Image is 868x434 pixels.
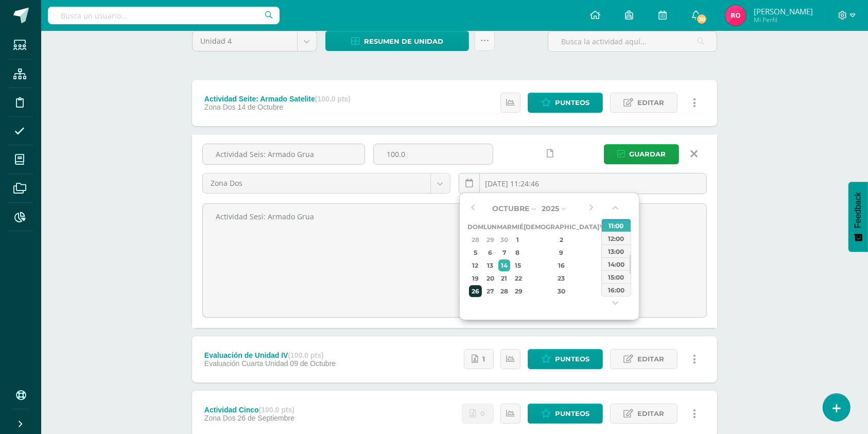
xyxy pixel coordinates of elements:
[600,247,610,258] div: 10
[204,351,336,359] div: Evaluación de Unidad IV
[193,31,317,51] a: Unidad 4
[237,414,294,422] span: 26 de Septiembre
[204,95,351,103] div: Actividad Seite: Armado Satelite
[485,247,496,258] div: 6
[531,272,592,284] div: 23
[602,270,631,283] div: 15:00
[485,259,496,271] div: 13
[754,6,813,16] span: [PERSON_NAME]
[485,234,496,246] div: 29
[854,192,863,228] span: Feedback
[204,359,288,368] span: Evaluación Cuarta Unidad
[462,404,494,424] a: No se han realizado entregas
[48,7,280,24] input: Busca un usuario...
[848,182,868,252] button: Feedback - Mostrar encuesta
[600,234,610,246] div: 3
[203,173,450,193] a: Zona Dos
[513,234,522,246] div: 1
[602,219,631,232] div: 11:00
[498,247,510,258] div: 7
[531,259,592,271] div: 16
[374,144,493,164] input: Puntos máximos
[469,259,482,271] div: 12
[498,285,510,297] div: 28
[485,285,496,297] div: 27
[548,31,717,51] input: Busca la actividad aquí...
[599,220,611,233] th: Vie
[204,103,236,111] span: Zona Dos
[555,350,589,369] span: Punteos
[492,204,529,213] span: Octubre
[469,247,482,258] div: 5
[600,285,610,297] div: 31
[498,272,510,284] div: 21
[204,414,236,422] span: Zona Dos
[604,144,679,164] button: Guardar
[483,220,497,233] th: Lun
[498,234,510,246] div: 30
[542,204,559,213] span: 2025
[211,173,423,193] span: Zona Dos
[602,232,631,245] div: 12:00
[528,93,603,113] a: Punteos
[696,13,707,25] span: 30
[600,272,610,284] div: 24
[531,285,592,297] div: 30
[528,404,603,424] a: Punteos
[637,404,664,423] span: Editar
[464,349,494,369] a: 1
[602,245,631,257] div: 13:00
[524,220,599,233] th: [DEMOGRAPHIC_DATA]
[513,272,522,284] div: 22
[602,283,631,296] div: 16:00
[203,204,706,317] textarea: Actividad Sesi: Armado Grua
[754,15,813,24] span: Mi Perfil
[512,220,524,233] th: Mié
[259,406,294,414] strong: (100.0 pts)
[637,350,664,369] span: Editar
[200,31,289,51] span: Unidad 4
[602,257,631,270] div: 14:00
[555,404,589,423] span: Punteos
[467,220,483,233] th: Dom
[481,404,485,423] span: 0
[498,259,510,271] div: 14
[290,359,336,368] span: 09 de Octubre
[513,285,522,297] div: 29
[629,145,666,164] span: Guardar
[237,103,283,111] span: 14 de Octubre
[315,95,351,103] strong: (100.0 pts)
[555,93,589,112] span: Punteos
[528,349,603,369] a: Punteos
[325,31,469,51] a: Resumen de unidad
[513,259,522,271] div: 15
[531,247,592,258] div: 9
[483,350,485,369] span: 1
[364,32,443,51] span: Resumen de unidad
[485,272,496,284] div: 20
[637,93,664,112] span: Editar
[513,247,522,258] div: 8
[497,220,512,233] th: Mar
[288,351,323,359] strong: (100.0 pts)
[203,144,364,164] input: Título
[459,173,706,194] input: Fecha de entrega
[469,234,482,246] div: 28
[469,272,482,284] div: 19
[469,285,482,297] div: 26
[204,406,294,414] div: Actividad Cinco
[725,5,746,26] img: 9ed3ab4ddce8f95826e4430dc4482ce6.png
[531,234,592,246] div: 2
[600,259,610,271] div: 17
